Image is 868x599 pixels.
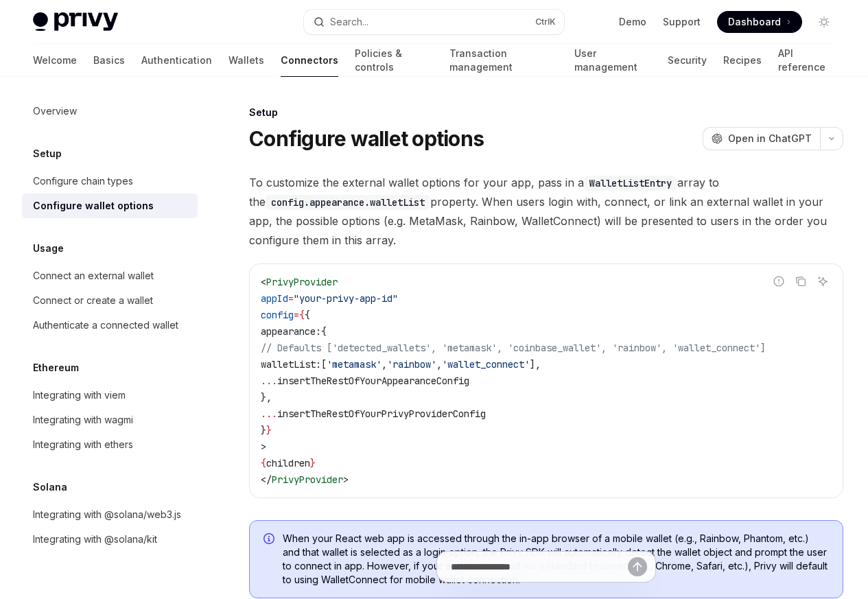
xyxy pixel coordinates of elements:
a: Connectors [281,44,338,77]
span: insertTheRestOfYourPrivyProviderConfig [277,408,486,420]
span: ... [261,375,277,387]
span: walletList: [261,358,321,371]
div: Integrating with wagmi [33,412,133,428]
span: When your React web app is accessed through the in-app browser of a mobile wallet (e.g., Rainbow,... [283,532,829,587]
img: light logo [33,12,118,32]
span: // Defaults ['detected_wallets', 'metamask', 'coinbase_wallet', 'rainbow', 'wallet_connect'] [261,342,766,354]
span: } [310,457,316,469]
span: > [261,441,266,453]
a: Integrating with @solana/kit [22,527,198,552]
span: "your-privy-app-id" [294,292,398,305]
a: Basics [93,44,125,77]
a: Demo [619,15,646,29]
a: Configure chain types [22,169,198,193]
h5: Setup [33,145,62,162]
a: Support [663,15,701,29]
h5: Usage [33,240,64,257]
span: < [261,276,266,288]
div: Integrating with ethers [33,436,133,453]
a: Transaction management [449,44,558,77]
h5: Ethereum [33,360,79,376]
span: { [321,325,327,338]
span: { [299,309,305,321]
div: Setup [249,106,843,119]
span: 'metamask' [327,358,382,371]
button: Report incorrect code [770,272,788,290]
a: Integrating with ethers [22,432,198,457]
a: Integrating with wagmi [22,408,198,432]
a: Authenticate a connected wallet [22,313,198,338]
h1: Configure wallet options [249,126,484,151]
span: = [288,292,294,305]
span: ], [530,358,541,371]
h5: Solana [33,479,67,495]
code: config.appearance.walletList [266,195,430,210]
a: User management [574,44,651,77]
span: </ [261,473,272,486]
div: Authenticate a connected wallet [33,317,178,333]
span: { [261,457,266,469]
span: } [261,424,266,436]
span: Ctrl K [535,16,556,27]
span: appId [261,292,288,305]
button: Send message [628,557,647,576]
a: Policies & controls [355,44,433,77]
span: [ [321,358,327,371]
span: = [294,309,299,321]
span: To customize the external wallet options for your app, pass in a array to the property. When user... [249,173,843,250]
span: PrivyProvider [266,276,338,288]
input: Ask a question... [451,552,628,582]
span: Open in ChatGPT [728,132,812,145]
a: Integrating with viem [22,383,198,408]
div: Configure wallet options [33,198,154,214]
span: 'rainbow' [387,358,436,371]
a: API reference [778,44,835,77]
div: Integrating with @solana/kit [33,531,157,548]
code: WalletListEntry [584,176,677,191]
a: Wallets [228,44,264,77]
span: , [436,358,442,371]
span: Dashboard [728,15,781,29]
span: children [266,457,310,469]
span: } [266,424,272,436]
button: Ask AI [814,272,832,290]
span: appearance: [261,325,321,338]
a: Connect or create a wallet [22,288,198,313]
svg: Info [263,533,277,547]
span: }, [261,391,272,403]
span: , [382,358,387,371]
span: 'wallet_connect' [442,358,530,371]
div: Overview [33,103,77,119]
button: Open search [304,10,564,34]
button: Open in ChatGPT [703,127,820,150]
div: Search... [330,14,368,30]
div: Connect or create a wallet [33,292,153,309]
div: Connect an external wallet [33,268,154,284]
a: Authentication [141,44,212,77]
span: PrivyProvider [272,473,343,486]
a: Overview [22,99,198,124]
div: Configure chain types [33,173,133,189]
button: Toggle dark mode [813,11,835,33]
span: insertTheRestOfYourAppearanceConfig [277,375,469,387]
button: Copy the contents from the code block [792,272,810,290]
div: Integrating with @solana/web3.js [33,506,181,523]
span: ... [261,408,277,420]
a: Recipes [723,44,762,77]
a: Welcome [33,44,77,77]
a: Configure wallet options [22,193,198,218]
div: Integrating with viem [33,387,126,403]
span: config [261,309,294,321]
span: > [343,473,349,486]
a: Security [668,44,707,77]
a: Dashboard [717,11,802,33]
a: Connect an external wallet [22,263,198,288]
a: Integrating with @solana/web3.js [22,502,198,527]
span: { [305,309,310,321]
